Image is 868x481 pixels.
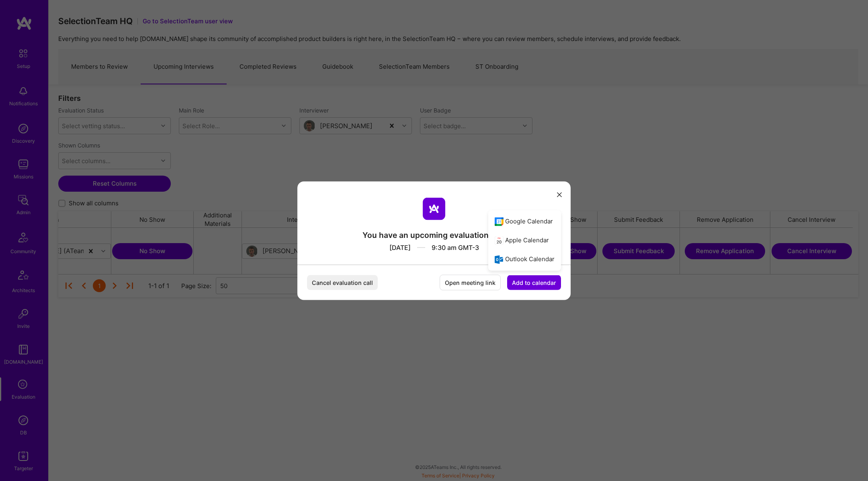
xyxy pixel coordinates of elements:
div: modal [297,181,571,300]
div: Apple Calendar [491,233,558,248]
div: [DATE] 9:30 am GMT-3 [362,240,506,252]
i: icon AppleCalendar [495,236,504,245]
button: Open meeting link [440,274,501,290]
i: icon OutlookCalendar [495,255,504,264]
img: aTeam logo [423,197,445,220]
button: Cancel evaluation call [307,275,378,290]
div: You have an upcoming evaluation call. [362,229,506,240]
div: Google Calendar [491,214,558,229]
div: Outlook Calendar [491,252,558,267]
button: Add to calendar [507,275,561,290]
i: icon Google [495,217,504,226]
i: icon Close [557,192,562,197]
